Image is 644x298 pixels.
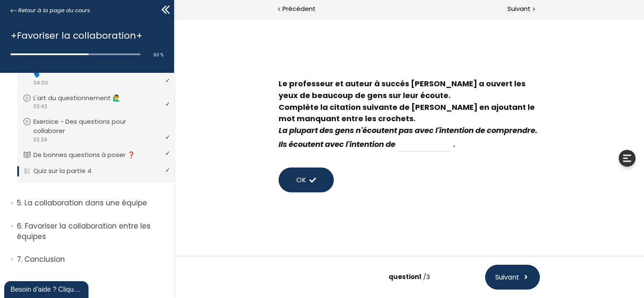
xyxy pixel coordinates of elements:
[33,166,104,176] p: Quiz sur la partie 4
[33,117,166,136] p: Exercice - Des questions pour collaborer
[153,52,164,58] span: 60 %
[17,254,168,265] p: Conclusion
[105,83,361,106] div: Complète la citation suivante de [PERSON_NAME] en ajoutant le mot manquant entre les crochets.
[445,131,462,148] div: Élargir les outils de l'apprenant
[215,254,247,263] span: question
[33,79,48,87] span: 04:00
[282,4,316,14] span: Précédent
[17,221,168,242] p: Favoriser la collaboration entre les équipes
[17,221,23,231] span: 6.
[105,60,352,82] div: Le professeur et auteur à succès [PERSON_NAME] a ouvert les yeux de beaucoup de gens sur leur éco...
[17,198,168,208] p: La collaboration dans une équipe
[105,149,160,174] button: OK
[11,6,90,15] a: Retour à la page du cours
[122,156,132,167] span: OK
[17,198,22,208] span: 5.
[33,93,133,103] p: L'art du questionnement 🙋‍♂️
[245,254,247,263] span: 1
[33,136,47,144] span: 02:24
[321,253,345,264] span: Suivant
[17,254,22,265] span: 7.
[18,6,90,15] span: Retour à la page du cours
[33,150,148,160] p: De bonnes questions à poser ❓
[33,103,47,110] span: 02:42
[105,106,363,131] em: La plupart des gens n'écoutent pas avec l'intention de comprendre. Ils écoutent avec l'intention de
[4,279,90,298] iframe: chat widget
[11,28,159,43] h1: +Favoriser la collaboration+
[507,4,531,14] span: Suivant
[249,254,256,263] span: /3
[279,120,281,131] span: .
[311,246,366,271] button: Suivant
